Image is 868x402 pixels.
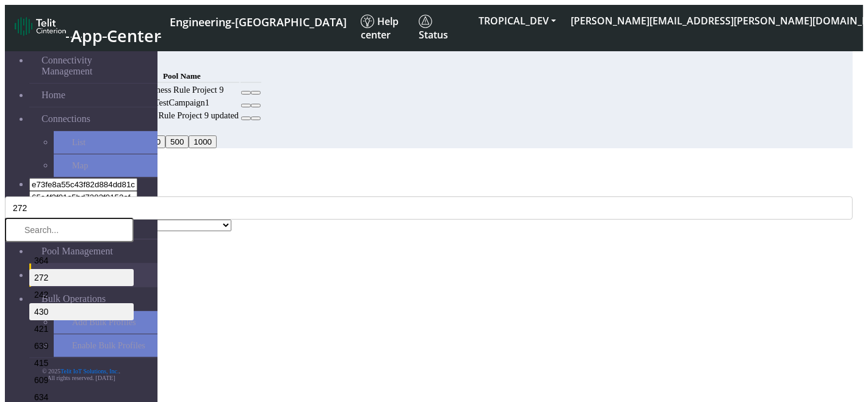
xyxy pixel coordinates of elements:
[29,371,134,389] li: 609
[5,196,853,220] button: 272
[81,135,700,148] div: 20
[15,16,66,36] img: logo-telit-cinterion-gw-new.png
[361,15,374,28] img: knowledge.svg
[361,15,399,41] span: Help center
[125,110,239,121] td: Business Rule Project 9 updated
[29,84,157,107] a: Home
[72,137,85,148] span: List
[29,320,134,337] li: 421
[29,286,134,303] li: 242
[29,269,134,286] li: 272
[419,15,448,41] span: Status
[42,113,90,124] span: Connections
[71,24,161,47] span: App Center
[163,71,201,81] span: Pool Name
[125,84,239,96] td: Business Rule Project 9
[13,203,27,213] span: 272
[29,49,157,83] a: Connectivity Management
[419,15,432,28] img: status.svg
[29,252,134,269] li: 364
[189,135,217,148] button: 1000
[29,303,134,320] li: 430
[169,10,346,32] a: Your current platform instance
[5,218,134,242] input: Search...
[125,97,239,109] td: TestCampaign1
[29,354,134,371] li: 415
[165,135,189,148] button: 500
[471,10,563,32] button: TROPICAL_DEV
[170,15,347,29] span: Engineering-[GEOGRAPHIC_DATA]
[29,337,134,354] li: 639
[5,161,853,172] h4: Add Rule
